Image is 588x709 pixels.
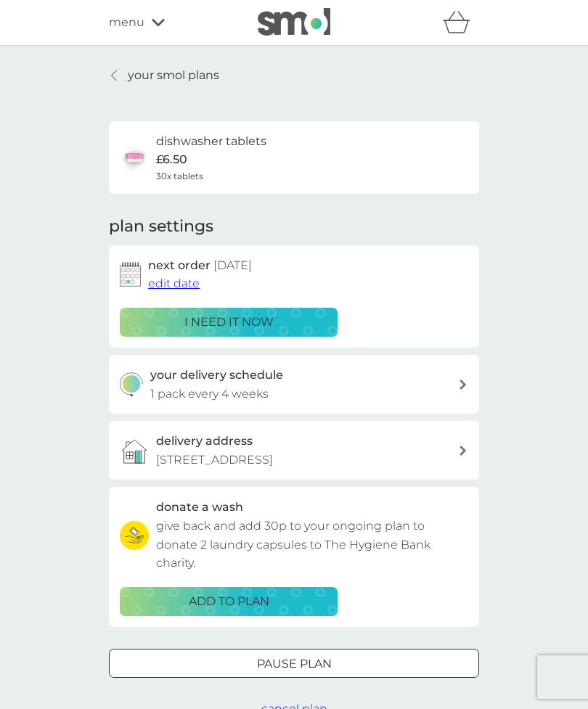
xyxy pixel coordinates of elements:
span: [DATE] [213,258,252,272]
p: i need it now [184,313,274,332]
img: smol [258,8,330,36]
a: delivery address[STREET_ADDRESS] [109,421,479,480]
button: Pause plan [109,649,479,678]
h3: your delivery schedule [150,366,283,385]
h6: dishwasher tablets [156,132,266,151]
p: ADD TO PLAN [189,592,269,611]
p: [STREET_ADDRESS] [156,451,273,470]
p: your smol plans [128,66,219,85]
p: 1 pack every 4 weeks [150,385,269,403]
span: menu [109,13,144,32]
h2: next order [148,256,252,275]
button: your delivery schedule1 pack every 4 weeks [109,355,479,414]
button: edit date [148,274,200,293]
h3: delivery address [156,432,253,451]
span: 30x tablets [156,169,203,183]
span: edit date [148,276,200,290]
h2: plan settings [109,216,213,238]
h3: donate a wash [156,498,243,517]
p: give back and add 30p to your ongoing plan to donate 2 laundry capsules to The Hygiene Bank charity. [156,517,468,573]
a: your smol plans [109,66,219,85]
p: £6.50 [156,150,187,169]
div: basket [443,8,479,37]
img: dishwasher tablets [120,143,149,172]
button: ADD TO PLAN [120,587,338,616]
button: i need it now [120,308,338,337]
p: Pause plan [257,655,332,673]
